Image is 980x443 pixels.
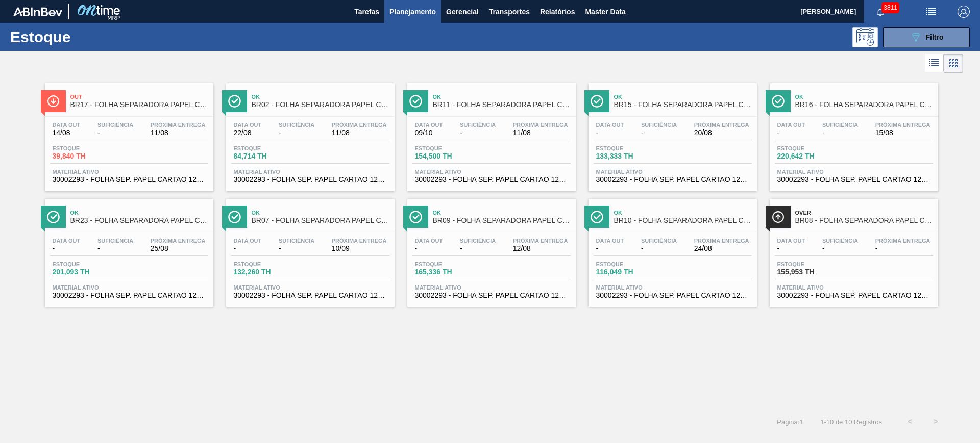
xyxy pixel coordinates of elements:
[881,2,899,13] span: 3811
[279,245,314,252] span: -
[596,245,624,252] span: -
[70,210,208,216] span: Ok
[641,245,677,252] span: -
[596,145,668,151] span: Estoque
[596,292,749,299] span: 30002293 - FOLHA SEP. PAPEL CARTAO 1200x1000M 350g
[415,176,568,184] span: 30002293 - FOLHA SEP. PAPEL CARTAO 1200x1000M 350g
[694,122,749,128] span: Próxima Entrega
[864,5,897,19] button: Notificações
[596,129,624,137] span: -
[819,418,882,426] span: 1 - 10 de 10 Registros
[228,95,241,108] img: Ícone
[641,122,677,128] span: Suficiência
[228,211,241,223] img: Ícone
[415,169,568,175] span: Material ativo
[400,191,581,307] a: ÍconeOkBR09 - FOLHA SEPARADORA PAPEL CARTÃOData out-Suficiência-Próxima Entrega12/08Estoque165,33...
[409,95,422,108] img: Ícone
[822,122,858,128] span: Suficiência
[252,217,389,224] span: BR07 - FOLHA SEPARADORA PAPEL CARTÃO
[151,245,206,252] span: 25/08
[489,6,530,18] span: Transportes
[614,94,752,100] span: Ok
[777,284,930,291] span: Material ativo
[694,129,749,137] span: 20/08
[53,169,206,175] span: Material ativo
[596,238,624,244] span: Data out
[332,122,387,128] span: Próxima Entrega
[433,94,571,100] span: Ok
[415,152,486,160] span: 154,500 TH
[581,75,762,191] a: ÍconeOkBR15 - FOLHA SEPARADORA PAPEL CARTÃOData out-Suficiência-Próxima Entrega20/08Estoque133,33...
[279,129,314,137] span: -
[234,238,262,244] span: Data out
[641,238,677,244] span: Suficiência
[415,145,486,151] span: Estoque
[53,245,81,252] span: -
[923,409,948,434] button: >
[596,152,668,160] span: 133,333 TH
[460,245,496,252] span: -
[513,122,568,128] span: Próxima Entrega
[53,268,124,276] span: 201,093 TH
[925,6,937,18] img: userActions
[234,122,262,128] span: Data out
[777,268,849,276] span: 155,953 TH
[37,75,218,191] a: ÍconeOutBR17 - FOLHA SEPARADORA PAPEL CARTÃOData out14/08Suficiência-Próxima Entrega11/08Estoque3...
[234,261,305,267] span: Estoque
[513,245,568,252] span: 12/08
[53,238,81,244] span: Data out
[875,122,930,128] span: Próxima Entrega
[234,129,262,137] span: 22/08
[772,95,785,108] img: Ícone
[446,6,479,18] span: Gerencial
[415,238,443,244] span: Data out
[400,75,581,191] a: ÍconeOkBR11 - FOLHA SEPARADORA PAPEL CARTÃOData out09/10Suficiência-Próxima Entrega11/08Estoque15...
[596,268,668,276] span: 116,049 TH
[47,211,60,223] img: Ícone
[777,129,805,137] span: -
[926,33,944,41] span: Filtro
[795,217,933,224] span: BR08 - FOLHA SEPARADORA PAPEL CARTÃO
[252,101,389,109] span: BR02 - FOLHA SEPARADORA PAPEL CARTÃO
[415,284,568,291] span: Material ativo
[925,54,944,73] div: Visão em Lista
[795,210,933,216] span: Over
[415,261,486,267] span: Estoque
[415,268,486,276] span: 165,336 TH
[777,152,849,160] span: 220,642 TH
[944,54,963,73] div: Visão em Cards
[777,145,849,151] span: Estoque
[460,129,496,137] span: -
[513,238,568,244] span: Próxima Entrega
[415,292,568,299] span: 30002293 - FOLHA SEP. PAPEL CARTAO 1200x1000M 350g
[897,409,923,434] button: <
[591,211,603,223] img: Ícone
[218,191,400,307] a: ÍconeOkBR07 - FOLHA SEPARADORA PAPEL CARTÃOData out-Suficiência-Próxima Entrega10/09Estoque132,26...
[97,245,133,252] span: -
[433,101,571,109] span: BR11 - FOLHA SEPARADORA PAPEL CARTÃO
[777,292,930,299] span: 30002293 - FOLHA SEP. PAPEL CARTAO 1200x1000M 350g
[433,217,571,224] span: BR09 - FOLHA SEPARADORA PAPEL CARTÃO
[614,217,752,224] span: BR10 - FOLHA SEPARADORA PAPEL CARTÃO
[958,6,970,18] img: Logout
[151,122,206,128] span: Próxima Entrega
[596,284,749,291] span: Material ativo
[332,245,387,252] span: 10/09
[389,6,436,18] span: Planejamento
[53,129,81,137] span: 14/08
[332,238,387,244] span: Próxima Entrega
[53,292,206,299] span: 30002293 - FOLHA SEP. PAPEL CARTAO 1200x1000M 350g
[13,7,62,16] img: TNhmsLtSVTkK8tSr43FrP2fwEKptu5GPRR3wAAAABJRU5ErkJggg==
[777,176,930,184] span: 30002293 - FOLHA SEP. PAPEL CARTAO 1200x1000M 350g
[875,245,930,252] span: -
[70,217,208,224] span: BR23 - FOLHA SEPARADORA PAPEL CARTÃO
[777,238,805,244] span: Data out
[234,176,387,184] span: 30002293 - FOLHA SEP. PAPEL CARTAO 1200x1000M 350g
[234,169,387,175] span: Material ativo
[37,191,218,307] a: ÍconeOkBR23 - FOLHA SEPARADORA PAPEL CARTÃOData out-Suficiência-Próxima Entrega25/08Estoque201,09...
[777,261,849,267] span: Estoque
[218,75,400,191] a: ÍconeOkBR02 - FOLHA SEPARADORA PAPEL CARTÃOData out22/08Suficiência-Próxima Entrega11/08Estoque84...
[795,94,933,100] span: Ok
[415,129,443,137] span: 09/10
[332,129,387,137] span: 11/08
